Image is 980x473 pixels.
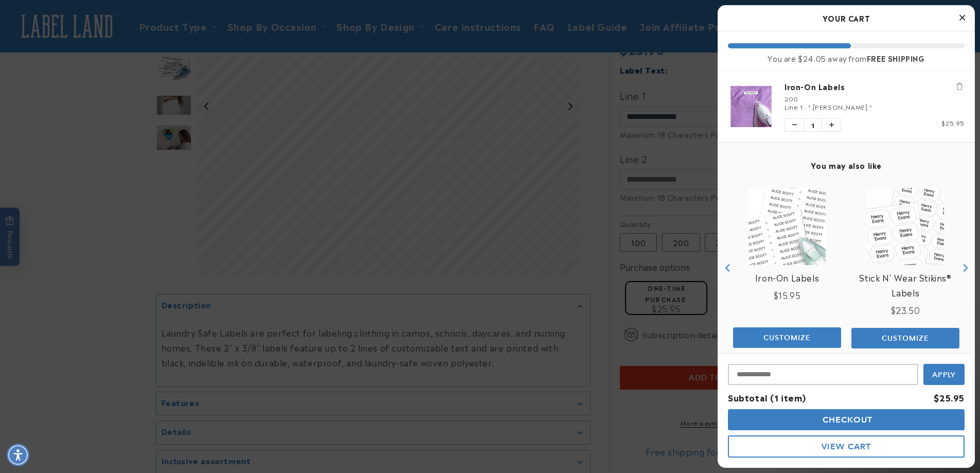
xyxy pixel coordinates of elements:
span: Apply [932,370,956,379]
button: Apply [923,364,965,385]
span: : [805,102,807,111]
button: Remove Iron-On Labels [954,81,965,92]
div: product [846,178,965,358]
h4: You may also like [728,161,965,170]
span: Line 1 [785,102,803,111]
b: FREE SHIPPING [867,52,925,63]
button: Next [957,260,972,275]
img: Iron-On Labels - Label Land [728,86,774,127]
span: Customize [763,333,811,342]
a: View Iron-On Labels [755,270,819,285]
div: $25.95 [934,390,965,405]
button: Decrease quantity of Iron-On Labels [785,119,804,131]
span: 1 [804,119,822,131]
div: product [728,178,846,358]
a: View Stick N' Wear Stikins® Labels [851,270,959,300]
span: $25.95 [941,118,965,127]
li: product [728,71,965,142]
div: 200 [785,94,965,102]
button: Are these labels comfortable to wear? [19,29,146,48]
span: Customize [882,334,929,343]
span: Checkout [820,415,873,425]
div: You are $24.05 away from [728,54,965,63]
button: View Cart [728,435,965,458]
button: Add the product, Stick N' Wear Stikins® Labels to Cart [851,328,959,348]
button: Add the product, Iron-On Labels to Cart [733,327,841,348]
span: $15.95 [774,289,801,301]
img: View Stick N' Wear Stikins® Labels [867,188,944,265]
button: Checkout [728,409,965,430]
img: Iron-On Labels - Label Land [749,188,826,265]
span: $23.50 [891,304,920,316]
input: Input Discount [728,364,918,385]
button: Previous [720,260,736,275]
button: Close Cart [954,10,970,26]
h2: Your Cart [728,10,965,26]
span: View Cart [822,442,871,451]
button: What material are the labels made of? [19,58,146,77]
div: Accessibility Menu [7,444,29,466]
span: * [PERSON_NAME] * [808,102,871,111]
button: Increase quantity of Iron-On Labels [822,119,841,131]
span: Subtotal (1 item) [728,391,806,404]
a: Iron-On Labels [785,81,965,92]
